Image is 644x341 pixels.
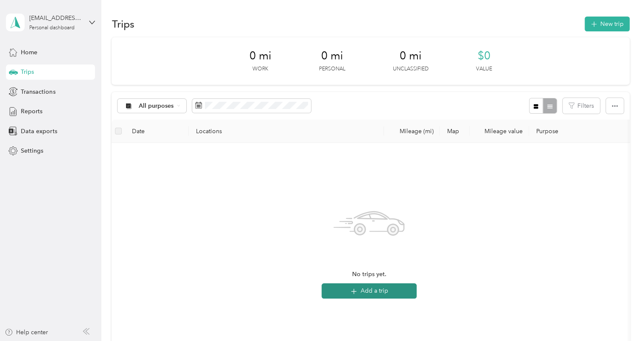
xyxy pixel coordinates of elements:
span: 0 mi [249,49,271,63]
span: No trips yet. [352,270,386,279]
span: Data exports [21,127,57,136]
h1: Trips [112,20,134,28]
th: Mileage value [470,120,529,143]
button: New trip [585,17,630,31]
button: Add a trip [322,283,417,299]
p: Unclassified [392,65,428,73]
span: Home [21,48,37,57]
th: Mileage (mi) [384,120,440,143]
p: Work [252,65,268,73]
span: Trips [21,67,34,76]
button: Filters [563,98,600,114]
p: Personal [319,65,345,73]
span: All purposes [139,103,174,109]
th: Locations [189,120,384,143]
th: Date [125,120,189,143]
span: Settings [21,146,43,155]
span: Reports [21,107,42,116]
p: Value [476,65,492,73]
th: Map [440,120,470,143]
div: Personal dashboard [29,25,75,31]
span: 0 mi [399,49,421,63]
span: $0 [477,49,490,63]
span: 0 mi [321,49,343,63]
span: Transactions [21,87,55,96]
div: [EMAIL_ADDRESS][DOMAIN_NAME] [29,14,82,22]
iframe: Everlance-gr Chat Button Frame [596,293,644,341]
button: Help center [5,328,48,337]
